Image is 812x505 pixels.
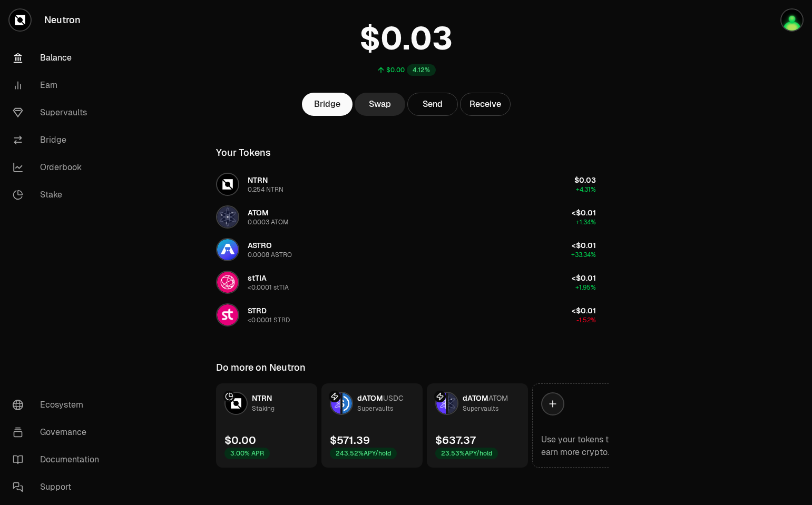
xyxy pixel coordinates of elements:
[210,234,602,265] button: ASTRO LogoASTRO0.0008 ASTRO<$0.01+33.34%
[436,393,446,414] img: dATOM Logo
[248,218,289,226] div: 0.0003 ATOM
[448,393,457,414] img: ATOM Logo
[4,44,114,72] a: Balance
[357,393,383,403] span: dATOM
[460,93,511,116] button: Receive
[427,383,528,468] a: dATOM LogoATOM LogodATOMATOMSupervaults$637.3723.53%APY/hold
[435,433,476,448] div: $637.37
[248,241,272,250] span: ASTRO
[4,154,114,181] a: Orderbook
[532,383,633,468] a: Use your tokens to earn more crypto.
[4,126,114,154] a: Bridge
[435,448,498,459] div: 23.53% APY/hold
[4,419,114,446] a: Governance
[217,174,238,195] img: NTRN Logo
[463,403,498,414] div: Supervaults
[576,185,596,194] span: +4.31%
[217,304,238,325] img: STRD Logo
[357,403,393,414] div: Supervaults
[4,473,114,501] a: Support
[216,145,271,160] div: Your Tokens
[4,181,114,209] a: Stake
[386,66,405,74] div: $0.00
[217,239,238,260] img: ASTRO Logo
[330,433,370,448] div: $571.39
[248,175,268,185] span: NTRN
[383,393,404,403] span: USDC
[4,99,114,126] a: Supervaults
[576,218,596,226] span: +1.34%
[210,299,602,331] button: STRD LogoSTRD<0.0001 STRD<$0.01-1.52%
[781,9,803,31] img: OG Cosmos
[248,316,290,324] div: <0.0001 STRD
[407,93,458,116] button: Send
[248,283,289,292] div: <0.0001 stTIA
[302,93,353,116] a: Bridge
[576,316,596,324] span: -1.52%
[572,208,596,217] span: <$0.01
[217,272,238,293] img: stTIA Logo
[248,185,283,194] div: 0.254 NTRN
[541,433,624,459] div: Use your tokens to earn more crypto.
[355,93,405,116] a: Swap
[321,383,423,468] a: dATOM LogoUSDC LogodATOMUSDCSupervaults$571.39243.52%APY/hold
[331,393,340,414] img: dATOM Logo
[571,251,596,259] span: +33.34%
[224,448,270,459] div: 3.00% APR
[488,393,508,403] span: ATOM
[248,251,292,259] div: 0.0008 ASTRO
[252,403,275,414] div: Staking
[4,72,114,99] a: Earn
[252,393,272,403] span: NTRN
[216,383,317,468] a: NTRN LogoNTRNStaking$0.003.00% APR
[572,306,596,315] span: <$0.01
[210,169,602,200] button: NTRN LogoNTRN0.254 NTRN$0.03+4.31%
[575,283,596,292] span: +1.95%
[407,64,436,76] div: 4.12%
[572,241,596,250] span: <$0.01
[4,446,114,473] a: Documentation
[217,206,238,227] img: ATOM Logo
[248,208,269,217] span: ATOM
[210,201,602,233] button: ATOM LogoATOM0.0003 ATOM<$0.01+1.34%
[572,273,596,283] span: <$0.01
[4,391,114,419] a: Ecosystem
[248,306,267,315] span: STRD
[210,266,602,298] button: stTIA LogostTIA<0.0001 stTIA<$0.01+1.95%
[248,273,267,283] span: stTIA
[463,393,488,403] span: dATOM
[574,175,596,185] span: $0.03
[224,433,256,448] div: $0.00
[226,393,247,414] img: NTRN Logo
[343,393,352,414] img: USDC Logo
[216,360,306,375] div: Do more on Neutron
[330,448,397,459] div: 243.52% APY/hold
